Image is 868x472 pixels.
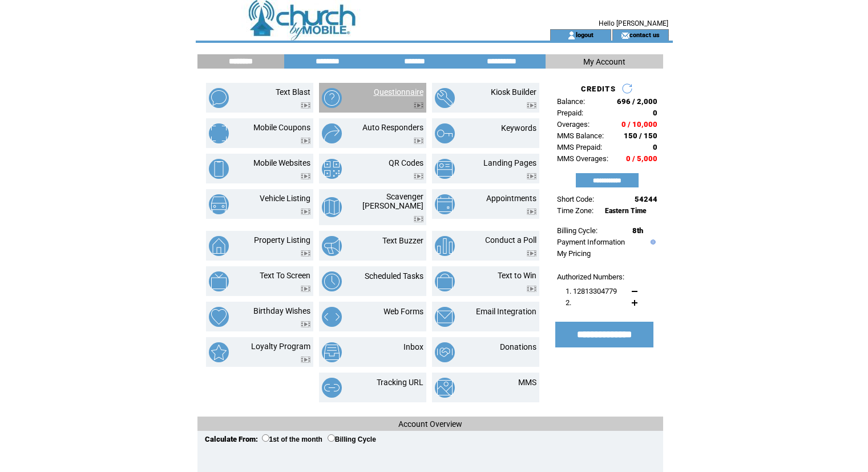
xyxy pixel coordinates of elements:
[557,120,590,129] span: Overages:
[557,226,597,235] span: Billing Cycle:
[209,307,229,327] img: birthday-wishes.png
[621,31,629,40] img: contact_us_icon.gif
[527,250,536,257] img: video.png
[301,209,310,215] img: video.png
[209,236,229,256] img: property-listing.png
[328,434,335,442] input: Billing Cycle
[557,143,602,151] span: MMS Prepaid:
[527,209,536,215] img: video.png
[205,435,258,443] span: Calculate From:
[435,342,455,362] img: donations.png
[322,88,342,108] img: questionnaire.png
[435,236,455,256] img: conduct-a-poll.png
[251,342,310,351] a: Loyalty Program
[209,271,229,291] img: text-to-screen.png
[557,131,604,140] span: MMS Balance:
[382,236,423,245] a: Text Buzzer
[322,123,342,143] img: auto-responders.png
[485,235,536,245] a: Conduct a Poll
[383,307,423,316] a: Web Forms
[557,154,608,163] span: MMS Overages:
[621,120,657,129] span: 0 / 10,000
[486,194,536,203] a: Appointments
[648,239,656,245] img: help.gif
[209,194,229,214] img: vehicle-listing.png
[617,97,657,106] span: 696 / 2,000
[557,109,583,117] span: Prepaid:
[414,173,423,179] img: video.png
[518,378,536,387] a: MMS
[322,271,342,291] img: scheduled-tasks.png
[362,192,423,210] a: Scavenger [PERSON_NAME]
[500,342,536,351] a: Donations
[328,435,376,443] label: Billing Cycle
[301,102,310,109] img: video.png
[435,271,455,291] img: text-to-win.png
[557,97,585,106] span: Balance:
[476,307,536,316] a: Email Integration
[653,109,657,117] span: 0
[322,342,342,362] img: inbox.png
[322,307,342,327] img: web-forms.png
[209,88,229,108] img: text-blast.png
[435,123,455,143] img: keywords.png
[389,158,423,167] a: QR Codes
[374,87,423,97] a: Questionnaire
[322,378,342,398] img: tracking-url.png
[209,123,229,143] img: mobile-coupons.png
[527,286,536,292] img: video.png
[262,435,322,443] label: 1st of the month
[322,236,342,256] img: text-buzzer.png
[414,102,423,109] img: video.png
[403,342,423,351] a: Inbox
[262,434,269,442] input: 1st of the month
[557,195,594,203] span: Short Code:
[301,173,310,179] img: video.png
[567,31,576,40] img: account_icon.gif
[635,195,657,203] span: 54244
[653,143,657,151] span: 0
[276,87,310,97] a: Text Blast
[435,159,455,179] img: landing-pages.png
[209,159,229,179] img: mobile-websites.png
[605,207,647,215] span: Eastern Time
[414,216,423,222] img: video.png
[301,286,310,292] img: video.png
[557,249,591,258] a: My Pricing
[260,271,310,280] a: Text To Screen
[566,287,617,295] span: 1. 12813304779
[301,321,310,327] img: video.png
[398,419,462,429] span: Account Overview
[365,271,423,281] a: Scheduled Tasks
[301,357,310,363] img: video.png
[624,131,657,140] span: 150 / 150
[527,173,536,179] img: video.png
[583,57,625,66] span: My Account
[435,378,455,398] img: mms.png
[435,194,455,214] img: appointments.png
[377,378,423,387] a: Tracking URL
[414,138,423,144] img: video.png
[632,226,643,235] span: 8th
[322,159,342,179] img: qr-codes.png
[576,31,594,38] a: logout
[599,19,668,27] span: Hello [PERSON_NAME]
[301,250,310,257] img: video.png
[260,194,310,203] a: Vehicle Listing
[253,158,310,167] a: Mobile Websites
[566,298,571,307] span: 2.
[501,123,536,133] a: Keywords
[629,31,660,38] a: contact us
[557,206,594,215] span: Time Zone:
[253,306,310,315] a: Birthday Wishes
[435,307,455,327] img: email-integration.png
[557,273,624,281] span: Authorized Numbers:
[483,158,536,167] a: Landing Pages
[557,238,625,246] a: Payment Information
[527,102,536,109] img: video.png
[491,87,536,97] a: Kiosk Builder
[435,88,455,108] img: kiosk-builder.png
[254,235,310,245] a: Property Listing
[498,271,536,280] a: Text to Win
[581,85,616,93] span: CREDITS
